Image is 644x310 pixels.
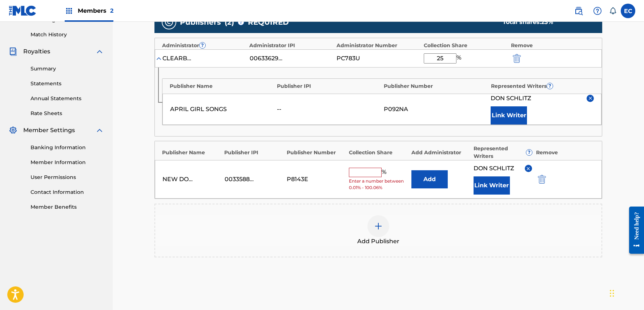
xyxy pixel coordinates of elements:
[547,83,553,89] span: ?
[31,174,104,181] a: User Permissions
[162,42,246,49] div: Administrator
[31,95,104,102] a: Annual Statements
[31,65,104,73] a: Summary
[31,159,104,166] a: Member Information
[424,42,507,49] div: Collection Share
[610,282,614,304] div: Drag
[571,4,586,18] a: Public Search
[65,7,73,15] img: Top Rightsholders
[170,105,273,114] div: APRIL GIRL SONGS
[95,126,104,135] img: expand
[411,170,448,188] button: Add
[541,19,553,25] span: 25 %
[170,82,273,90] div: Publisher Name
[200,42,205,48] span: ?
[110,7,113,14] span: 2
[384,82,487,90] div: Publisher Number
[224,149,283,156] div: Publisher IPI
[31,144,104,151] a: Banking Information
[349,149,407,156] div: Collection Share
[238,19,244,25] span: ?
[165,18,173,26] img: publishers
[162,149,221,156] div: Publisher Name
[574,7,583,15] img: search
[538,175,546,184] img: 12a2ab48e56ec057fbd8.svg
[621,4,635,18] div: User Menu
[474,145,532,160] div: Represented Writers
[491,106,527,125] button: Link Writer
[624,201,644,260] iframe: Resource Center
[384,105,487,114] div: P092NA
[248,17,289,28] span: REQUIRED
[277,105,380,114] div: --
[593,7,602,15] img: help
[337,42,420,49] div: Administrator Number
[180,17,221,28] span: Publishers
[225,17,234,28] span: ( 2 )
[511,42,595,49] div: Remove
[31,110,104,117] a: Rate Sheets
[277,82,381,90] div: Publisher IPI
[374,222,383,231] img: add
[9,5,37,16] img: MLC Logo
[526,150,532,155] span: ?
[609,7,616,15] div: Notifications
[31,31,104,38] a: Match History
[588,95,593,101] img: remove-from-list-button
[95,47,104,56] img: expand
[23,47,50,56] span: Royalties
[474,176,510,195] button: Link Writer
[31,203,104,211] a: Member Benefits
[411,149,470,156] div: Add Administrator
[349,178,407,191] span: Enter a number between 0.01% - 100.06%
[382,168,388,177] span: %
[155,55,162,62] img: expand-cell-toggle
[503,18,588,26] div: Total shares:
[590,4,605,18] div: Help
[513,54,521,63] img: 12a2ab48e56ec057fbd8.svg
[287,149,345,156] div: Publisher Number
[491,94,531,103] span: DON SCHLITZ
[608,275,644,310] iframe: Chat Widget
[474,164,514,173] span: DON SCHLITZ
[456,53,463,64] span: %
[536,149,595,156] div: Remove
[23,126,75,135] span: Member Settings
[249,42,333,49] div: Administrator IPI
[78,7,113,15] span: Members
[491,82,595,90] div: Represented Writers
[9,47,17,56] img: Royalties
[31,188,104,196] a: Contact Information
[526,166,531,171] img: remove-from-list-button
[357,237,399,246] span: Add Publisher
[31,80,104,87] a: Statements
[9,126,17,135] img: Member Settings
